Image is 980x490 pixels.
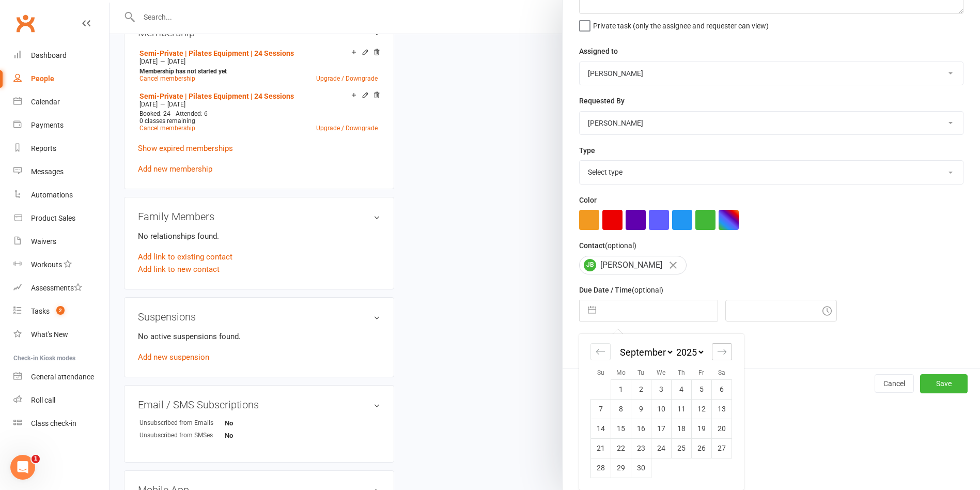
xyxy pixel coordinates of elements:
a: General attendance kiosk mode [13,365,109,389]
small: Tu [637,369,644,376]
div: Roll call [31,396,55,404]
td: Sunday, September 7, 2025 [591,399,611,419]
a: Class kiosk mode [13,412,109,435]
a: Messages [13,160,109,183]
a: Calendar [13,90,109,114]
div: General attendance [31,373,94,381]
a: Payments [13,114,109,137]
a: People [13,67,109,90]
div: Messages [31,167,64,176]
td: Friday, September 12, 2025 [692,399,712,419]
div: Class check-in [31,419,76,427]
small: (optional) [632,286,663,294]
label: Type [579,145,595,156]
button: Cancel [875,374,914,393]
div: Move backward to switch to the previous month. [590,343,611,360]
a: Waivers [13,230,109,253]
label: Due Date / Time [579,284,663,296]
td: Wednesday, September 24, 2025 [651,438,672,458]
a: Product Sales [13,207,109,230]
td: Sunday, September 14, 2025 [591,419,611,438]
label: Color [579,194,597,206]
td: Thursday, September 18, 2025 [672,419,692,438]
td: Saturday, September 27, 2025 [712,438,732,458]
a: Roll call [13,389,109,412]
button: Save [920,374,968,393]
span: 2 [56,306,65,315]
a: Workouts [13,253,109,277]
div: Reports [31,144,56,152]
label: Email preferences [579,331,639,343]
td: Sunday, September 21, 2025 [591,438,611,458]
div: Workouts [31,261,62,269]
a: Assessments [13,277,109,300]
td: Tuesday, September 30, 2025 [631,458,651,478]
td: Wednesday, September 10, 2025 [651,399,672,419]
span: JB [584,259,596,271]
td: Tuesday, September 16, 2025 [631,419,651,438]
td: Friday, September 26, 2025 [692,438,712,458]
a: Tasks 2 [13,300,109,323]
a: Dashboard [13,44,109,67]
td: Wednesday, September 17, 2025 [651,419,672,438]
td: Monday, September 1, 2025 [611,379,631,399]
span: Private task (only the assignee and requester can view) [593,18,769,30]
small: Su [597,369,604,376]
div: What's New [31,330,68,339]
td: Saturday, September 13, 2025 [712,399,732,419]
div: Product Sales [31,214,75,222]
div: Calendar [579,334,743,490]
small: We [657,369,665,376]
div: Calendar [31,98,60,106]
label: Requested By [579,95,625,106]
td: Thursday, September 11, 2025 [672,399,692,419]
td: Thursday, September 25, 2025 [672,438,692,458]
div: Move forward to switch to the next month. [712,343,732,360]
a: What's New [13,323,109,346]
div: Payments [31,121,64,129]
td: Friday, September 19, 2025 [692,419,712,438]
small: Sa [718,369,725,376]
label: Assigned to [579,45,618,57]
a: Reports [13,137,109,160]
td: Saturday, September 6, 2025 [712,379,732,399]
div: Tasks [31,307,50,315]
small: Fr [698,369,704,376]
small: Mo [616,369,626,376]
a: Automations [13,183,109,207]
small: (optional) [605,241,636,250]
a: Clubworx [12,10,38,36]
div: [PERSON_NAME] [579,256,687,274]
td: Saturday, September 20, 2025 [712,419,732,438]
td: Monday, September 22, 2025 [611,438,631,458]
td: Sunday, September 28, 2025 [591,458,611,478]
td: Friday, September 5, 2025 [692,379,712,399]
iframe: Intercom live chat [10,455,35,480]
div: Automations [31,191,73,199]
small: Th [678,369,685,376]
div: Assessments [31,284,82,292]
td: Thursday, September 4, 2025 [672,379,692,399]
td: Monday, September 29, 2025 [611,458,631,478]
td: Monday, September 15, 2025 [611,419,631,438]
div: Dashboard [31,51,67,59]
div: Waivers [31,237,56,246]
div: People [31,74,54,83]
td: Monday, September 8, 2025 [611,399,631,419]
td: Tuesday, September 9, 2025 [631,399,651,419]
span: 1 [32,455,40,463]
td: Tuesday, September 2, 2025 [631,379,651,399]
td: Tuesday, September 23, 2025 [631,438,651,458]
td: Wednesday, September 3, 2025 [651,379,672,399]
label: Contact [579,240,636,251]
